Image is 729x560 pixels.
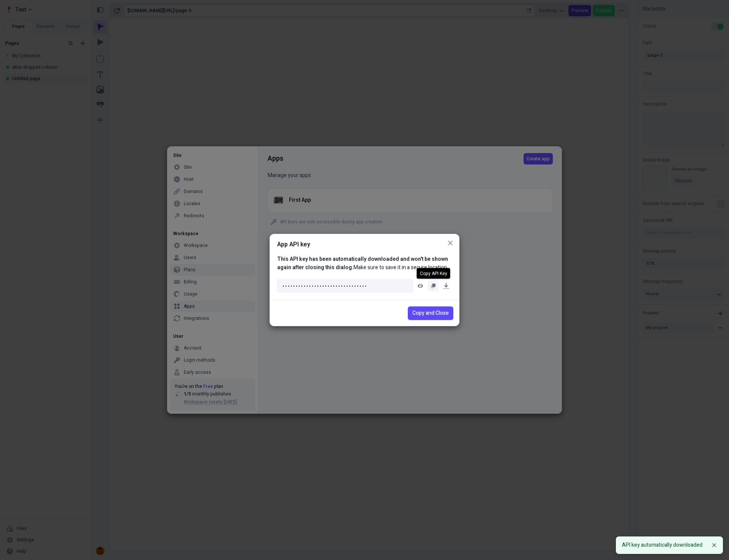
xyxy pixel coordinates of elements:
[622,541,702,549] div: API key automatically downloaded
[408,307,453,320] button: Copy and Close
[277,255,448,272] span: This API key has been automatically downloaded and won't be shown again after closing this dialog.
[412,309,449,318] span: Copy and Close
[270,234,459,249] div: App API key
[277,280,413,293] code: ••••••••••••••••••••••••••••••••
[277,255,452,272] p: Make sure to save it in a secure location.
